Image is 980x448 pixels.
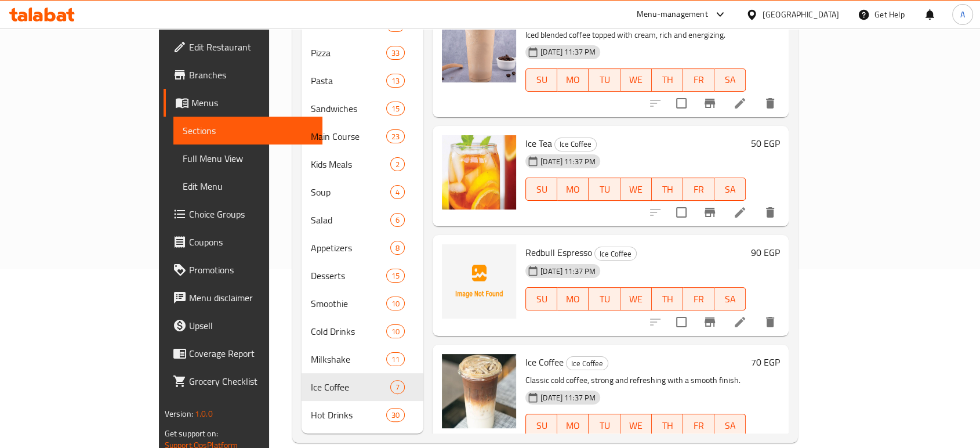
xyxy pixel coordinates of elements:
[733,205,747,219] a: Edit menu item
[390,185,405,199] div: items
[525,244,592,261] span: Redbull Espresso
[386,324,405,338] div: items
[536,156,600,167] span: [DATE] 11:37 PM
[311,269,386,283] span: Desserts
[164,284,322,312] a: Menu disclaimer
[562,181,584,198] span: MO
[311,213,390,227] div: Salad
[189,374,313,388] span: Grocery Checklist
[189,207,313,221] span: Choice Groups
[557,287,589,310] button: MO
[387,75,404,86] span: 13
[566,356,608,370] div: Ice Coffee
[656,71,678,88] span: TH
[652,414,683,437] button: TH
[593,291,615,308] span: TU
[714,178,746,201] button: SA
[756,89,784,117] button: delete
[302,373,423,401] div: Ice Coffee7
[311,297,386,310] span: Smoothie
[390,380,405,394] div: items
[620,414,652,437] button: WE
[683,178,714,201] button: FR
[173,172,322,200] a: Edit Menu
[593,71,615,88] span: TU
[302,6,423,433] nav: Menu sections
[557,68,589,92] button: MO
[386,102,405,115] div: items
[536,266,600,277] span: [DATE] 11:37 PM
[719,417,741,434] span: SA
[165,426,218,441] span: Get support on:
[531,291,553,308] span: SU
[311,74,386,88] div: Pasta
[302,178,423,206] div: Soup4
[391,243,404,254] span: 8
[387,326,404,337] span: 10
[562,291,584,308] span: MO
[733,96,747,110] a: Edit menu item
[391,215,404,226] span: 6
[311,129,386,143] div: Main Course
[302,317,423,345] div: Cold Drinks10
[531,417,553,434] span: SU
[183,124,313,138] span: Sections
[189,40,313,54] span: Edit Restaurant
[173,117,322,144] a: Sections
[750,354,779,370] h6: 70 EGP
[386,129,405,143] div: items
[625,181,647,198] span: WE
[756,308,784,336] button: delete
[555,138,596,151] span: Ice Coffee
[387,410,404,421] span: 30
[302,95,423,122] div: Sandwiches15
[589,178,620,201] button: TU
[656,181,678,198] span: TH
[525,68,557,92] button: SU
[387,270,404,281] span: 15
[733,315,747,329] a: Edit menu item
[183,179,313,193] span: Edit Menu
[594,247,637,261] div: Ice Coffee
[391,187,404,198] span: 4
[593,181,615,198] span: TU
[311,352,386,366] span: Milkshake
[750,244,779,261] h6: 90 EGP
[652,68,683,92] button: TH
[311,380,390,394] span: Ice Coffee
[311,408,386,422] span: Hot Drinks
[625,417,647,434] span: WE
[442,244,516,319] img: Redbull Espresso
[683,414,714,437] button: FR
[302,122,423,150] div: Main Course23
[652,287,683,310] button: TH
[386,408,405,422] div: items
[620,287,652,310] button: WE
[391,159,404,170] span: 2
[525,28,746,42] p: Iced blended coffee topped with cream, rich and energizing.
[311,241,390,255] span: Appetizers
[189,346,313,360] span: Coverage Report
[652,178,683,201] button: TH
[719,291,741,308] span: SA
[656,417,678,434] span: TH
[683,287,714,310] button: FR
[302,150,423,178] div: Kids Meals2
[683,68,714,92] button: FR
[442,8,516,82] img: Frappuccino
[750,135,779,151] h6: 50 EGP
[311,185,390,199] span: Soup
[173,144,322,172] a: Full Menu View
[637,8,708,21] div: Menu-management
[302,262,423,290] div: Desserts15
[189,68,313,82] span: Branches
[164,312,322,339] a: Upsell
[311,46,386,60] div: Pizza
[719,71,741,88] span: SA
[189,291,313,305] span: Menu disclaimer
[696,89,724,117] button: Branch-specific-item
[302,67,423,95] div: Pasta13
